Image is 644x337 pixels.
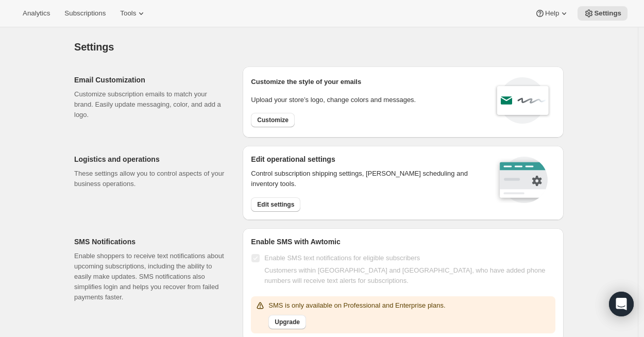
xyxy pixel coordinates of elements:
div: Open Intercom Messenger [609,292,634,316]
h2: Enable SMS with Awtomic [251,237,555,247]
p: Upload your store’s logo, change colors and messages. [251,95,416,105]
p: Enable shoppers to receive text notifications about upcoming subscriptions, including the ability... [74,251,226,302]
p: Control subscription shipping settings, [PERSON_NAME] scheduling and inventory tools. [251,168,481,189]
h2: Logistics and operations [74,154,226,164]
p: Customize subscription emails to match your brand. Easily update messaging, color, and add a logo. [74,89,226,120]
h2: Edit operational settings [251,154,481,164]
span: Tools [120,9,136,18]
span: Subscriptions [64,9,106,18]
span: Enable SMS text notifications for eligible subscribers [264,254,420,262]
span: Edit settings [257,200,294,209]
span: Analytics [23,9,50,18]
p: SMS is only available on Professional and Enterprise plans. [268,300,445,311]
p: Customize the style of your emails [251,77,361,87]
button: Subscriptions [58,6,112,21]
span: Customers within [GEOGRAPHIC_DATA] and [GEOGRAPHIC_DATA], who have added phone numbers will recei... [264,266,545,284]
span: Help [545,9,559,18]
span: Customize [257,116,289,124]
h2: Email Customization [74,75,226,85]
button: Settings [578,6,628,21]
button: Tools [114,6,152,21]
button: Upgrade [268,315,306,329]
span: Upgrade [275,318,300,326]
span: Settings [74,41,114,53]
p: These settings allow you to control aspects of your business operations. [74,168,226,189]
span: Settings [594,9,621,18]
button: Edit settings [251,197,300,212]
button: Customize [251,113,295,127]
button: Analytics [16,6,56,21]
button: Help [529,6,575,21]
h2: SMS Notifications [74,237,226,247]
